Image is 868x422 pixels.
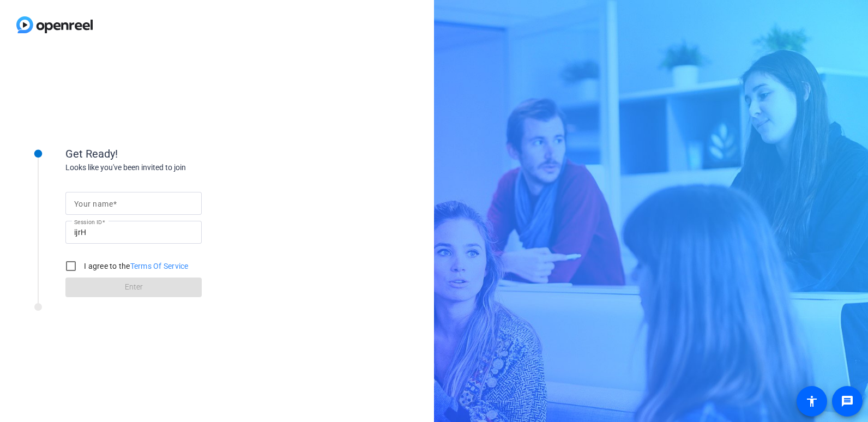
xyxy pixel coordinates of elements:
div: Get Ready! [65,146,284,162]
mat-icon: message [841,395,854,408]
a: Terms Of Service [130,262,189,270]
mat-label: Session ID [74,219,102,225]
div: Looks like you've been invited to join [65,162,284,173]
label: I agree to the [82,261,189,272]
mat-icon: accessibility [805,395,818,408]
mat-label: Your name [74,200,113,208]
